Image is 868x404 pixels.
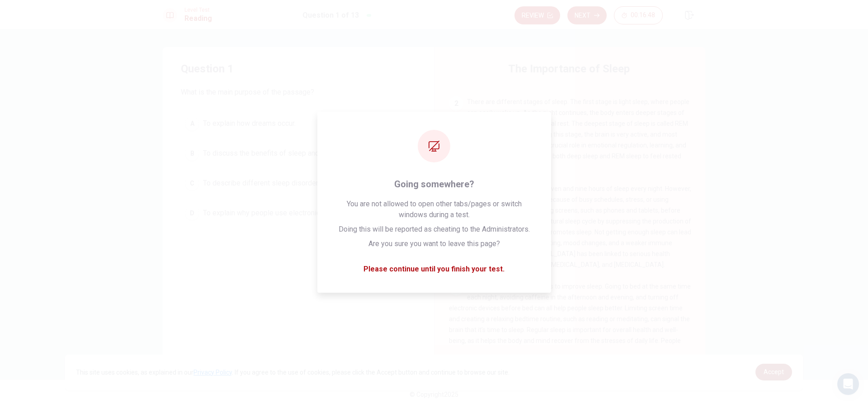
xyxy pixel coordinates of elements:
[449,283,691,366] span: Scientists suggest a few ways to improve sleep. Going to bed at the same time each night, avoidin...
[449,96,463,111] div: 2
[181,62,416,76] h4: Question 1
[184,7,212,13] span: Level Test
[203,118,296,129] span: To explain how dreams occur.
[755,364,792,380] a: dismiss cookie message
[449,185,691,268] span: Most adults need between seven and nine hours of sleep every night. However, many people get less...
[567,6,607,24] button: Next
[181,112,416,135] button: ATo explain how dreams occur.
[449,98,689,171] span: There are different stages of sleep. The first stage is light sleep, where people can easily wake...
[193,369,232,376] a: Privacy Policy
[185,176,199,190] div: C
[449,183,463,198] div: 3
[508,62,630,76] h4: The Importance of Sleep
[614,6,663,24] button: 00:16:48
[185,116,199,131] div: A
[181,87,416,98] span: What is the main purpose of the passage?
[65,355,803,390] div: cookieconsent
[449,281,463,295] div: 4
[837,373,859,395] div: Open Intercom Messenger
[181,172,416,195] button: CTo describe different sleep disorders.
[185,146,199,161] div: B
[181,202,416,224] button: DTo explain why people use electronic devices at night.
[302,10,359,21] h1: Question 1 of 13
[76,369,509,376] span: This site uses cookies, as explained in our . If you agree to the use of cookies, please click th...
[631,12,655,19] span: 00:16:48
[203,148,377,159] span: To discuss the benefits of sleep and how to improve it.
[184,13,212,24] h1: Reading
[181,142,416,165] button: BTo discuss the benefits of sleep and how to improve it.
[203,208,373,219] span: To explain why people use electronic devices at night.
[514,6,560,24] button: Review
[764,368,784,375] span: Accept
[203,178,324,189] span: To describe different sleep disorders.
[185,206,199,220] div: D
[410,391,458,398] span: © Copyright 2025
